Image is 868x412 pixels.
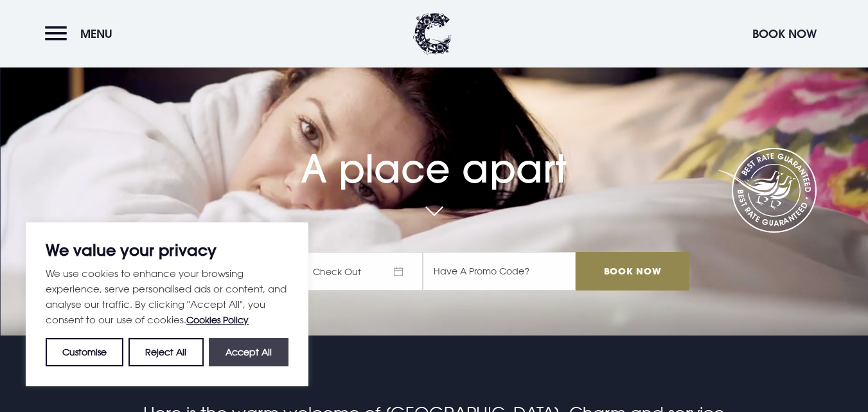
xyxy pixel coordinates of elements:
a: Cookies Policy [186,314,249,325]
p: We value your privacy [46,242,288,258]
p: We use cookies to enhance your browsing experience, serve personalised ads or content, and analys... [46,265,288,328]
button: Customise [46,338,123,366]
button: Menu [45,20,119,48]
button: Book Now [746,20,823,48]
img: Clandeboye Lodge [413,13,452,55]
div: We value your privacy [26,222,308,386]
span: Menu [80,26,112,41]
span: Check Out [301,252,423,291]
button: Reject All [128,338,203,366]
h1: A place apart [179,121,689,192]
input: Book Now [576,252,689,291]
button: Accept All [209,338,288,366]
input: Have A Promo Code? [423,252,576,291]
